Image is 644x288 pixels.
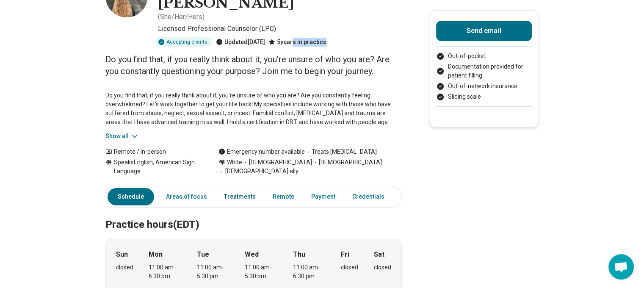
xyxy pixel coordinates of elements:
h2: Practice hours (EDT) [105,197,402,232]
button: Send email [436,21,532,41]
a: Credentials [347,188,390,205]
p: Do you find that, if you really think about it, you’re unsure of who you are? Are you constantly ... [105,53,402,77]
strong: Sat [374,249,384,260]
div: closed [116,263,133,272]
a: Payment [306,188,340,205]
li: Documentation provided for patient filling [436,62,532,80]
div: closed [374,263,391,272]
div: Emergency number available [218,147,305,156]
span: White [227,158,242,167]
span: [DEMOGRAPHIC_DATA] ally [218,167,299,176]
div: closed [341,263,358,272]
a: Treatments [219,188,261,205]
div: Remote / In-person [105,147,202,156]
span: [DEMOGRAPHIC_DATA] [242,158,312,167]
ul: Payment options [436,52,532,101]
div: Open chat [608,254,634,280]
div: Speaks English, American Sign Language [105,158,202,176]
li: Out-of-network insurance [436,82,532,91]
div: 5 years in practice [268,37,326,47]
div: Accepting clients [155,37,213,47]
div: Updated [DATE] [216,37,265,47]
div: 11:00 am – 5:30 pm [197,263,229,281]
strong: Fri [341,249,349,260]
li: Sliding scale [436,92,532,101]
div: 11:00 am – 6:30 pm [149,263,181,281]
strong: Tue [197,249,209,260]
span: Treats [MEDICAL_DATA] [305,147,377,156]
a: Remote [268,188,299,205]
p: ( She/Her/Hers ) [158,12,205,22]
strong: Thu [293,249,305,260]
a: Other [396,188,427,205]
div: 11:00 am – 6:30 pm [293,263,326,281]
a: Schedule [108,188,154,205]
strong: Wed [245,249,259,260]
strong: Mon [149,249,163,260]
p: Do you find that, if you really think about it, you’re unsure of who you are? Are you constantly ... [105,91,402,127]
li: Out-of-pocket [436,52,532,61]
span: [DEMOGRAPHIC_DATA] [312,158,382,167]
div: 11:00 am – 5:30 pm [245,263,277,281]
button: Show all [105,132,139,141]
p: Licensed Professional Counselor (LPC) [158,24,402,34]
a: Areas of focus [161,188,212,205]
strong: Sun [116,249,128,260]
